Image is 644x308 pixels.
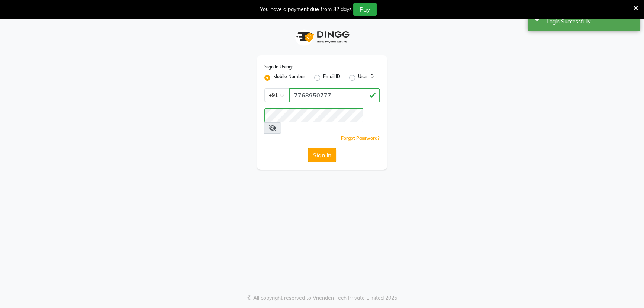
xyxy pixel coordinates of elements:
[289,88,380,102] input: Username
[273,73,305,82] label: Mobile Number
[264,108,363,122] input: Username
[292,26,352,48] img: logo1.svg
[264,64,293,70] label: Sign In Using:
[353,3,377,16] button: Pay
[547,18,634,26] div: Login Successfully.
[260,6,352,13] div: You have a payment due from 32 days
[323,73,340,82] label: Email ID
[358,73,374,82] label: User ID
[341,135,380,141] a: Forgot Password?
[308,148,336,162] button: Sign In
